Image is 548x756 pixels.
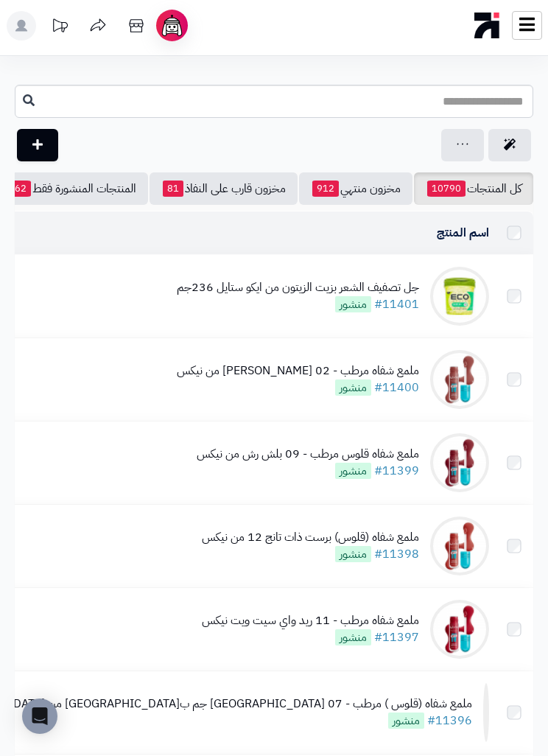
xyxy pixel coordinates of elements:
span: منشور [335,463,371,479]
div: ملمع شفاه (قلوس) برست ذات تانج 12 من نيكس [202,529,419,546]
a: #11397 [374,629,419,646]
a: #11398 [374,545,419,563]
img: ملمع شفاه مرطب - 11 ريد واي سيت ويت نيكس [430,600,489,659]
a: تحديثات المنصة [41,11,78,44]
div: ملمع شفاه قلوس مرطب - 09 بلش رش من نيكس [197,446,419,463]
a: اسم المنتج [437,224,489,242]
img: جل تصفيف الشعر بزيت الزيتون من ايكو ستايل 236جم [430,267,489,326]
img: ai-face.png [159,13,185,38]
span: منشور [388,713,424,729]
img: ملمع شفاه مرطب - 02 هيدرا هوني من نيكس [430,350,489,409]
div: ملمع شفاه مرطب - 02 [PERSON_NAME] من نيكس [177,363,419,379]
a: #11401 [374,295,419,313]
img: ملمع شفاه (قلوس ) مرطب - 07 بابل جم بربيست من نيكس [483,683,489,742]
a: #11399 [374,462,419,480]
span: منشور [335,296,371,312]
a: #11396 [427,712,472,729]
span: 81 [163,181,183,197]
a: مخزون منتهي912 [299,172,412,205]
img: logo-mobile.png [474,9,500,42]
div: ملمع شفاه مرطب - 11 ريد واي سيت ويت نيكس [202,612,419,629]
span: 912 [312,181,339,197]
span: منشور [335,546,371,562]
span: 10790 [427,181,466,197]
div: Open Intercom Messenger [22,699,57,734]
div: جل تصفيف الشعر بزيت الزيتون من ايكو ستايل 236جم [177,279,419,296]
span: منشور [335,629,371,645]
span: منشور [335,379,371,396]
a: مخزون قارب على النفاذ81 [150,172,298,205]
img: ملمع شفاه قلوس مرطب - 09 بلش رش من نيكس [430,433,489,492]
a: كل المنتجات10790 [414,172,533,205]
a: #11400 [374,379,419,396]
img: ملمع شفاه (قلوس) برست ذات تانج 12 من نيكس [430,517,489,575]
